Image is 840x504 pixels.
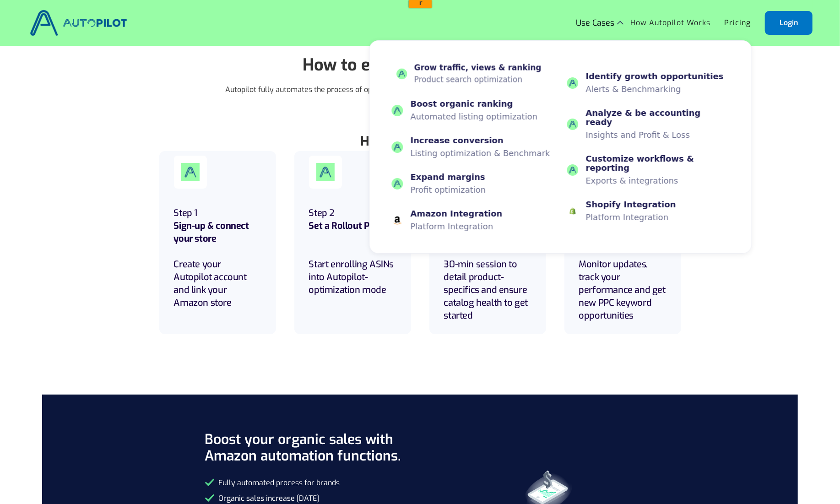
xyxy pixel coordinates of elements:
div: Expand margins [411,173,486,182]
a: Expand marginsProfit optimization [392,173,554,195]
a: Identify growth opportunitiesAlerts & Benchmarking [567,72,730,94]
p: Profit optimization [411,185,486,195]
a: View [141,9,156,16]
div: Use Cases [576,18,623,27]
a: Grow traffic, views & rankingProduct search optimization [396,63,549,84]
div: Use Cases [576,18,614,27]
strong: Set a Rollout Plan ‍ [309,220,382,232]
div: Customize workflows & reporting [586,154,730,173]
strong: Sign-up & connect your store [174,220,249,245]
p: Exports & integrations [586,176,730,185]
strong: Here's how it works: [360,133,480,150]
div: Analyze & be accounting ready [586,108,730,127]
nav: Use Cases [369,27,752,254]
a: Pricing [717,14,758,32]
div: Increase conversion [411,136,550,145]
p: Automated listing optimization [411,112,538,121]
a: How Autopilot Works [623,14,717,32]
h5: Step 4 Monitor updates, track your performance and get new PPC keyword opportunities [579,207,667,322]
img: heathliu [22,3,34,15]
h5: Step 2 Start enrolling ASINs into Autopilot-optimization mode [309,207,396,297]
a: Boost organic rankingAutomated listing optimization [392,99,554,121]
div: Grow traffic, views & ranking [414,63,542,72]
a: Copy [156,9,171,16]
h6: Step 1 Create your Autopilot account and link your Amazon store [174,207,261,309]
div: Amazon Integration [411,209,503,218]
a: Amazon IntegrationPlatform Integration [392,209,554,231]
a: Clear [171,9,186,16]
strong: Fully automated process for brands [219,478,340,488]
p: Autopilot fully automates the process of optimizing your Amazon listings, driving organic sales w... [225,84,615,95]
a: Login [765,11,813,35]
a: Customize workflows & reportingExports & integrations [567,154,730,185]
div: Identify growth opportunities [586,72,724,81]
h5: Step 3 30-min session to detail product- specifics and ensure catalog health to get started [444,207,531,322]
a: Increase conversionListing optimization & Benchmark [392,136,554,158]
div: Boost organic ranking [411,99,538,108]
a: Shopify IntegrationPlatform Integration [567,200,730,222]
p: Alerts & Benchmarking [586,85,724,94]
p: Platform Integration [411,222,503,231]
p: Listing optimization & Benchmark [411,149,550,158]
div: Shopify Integration [586,200,676,209]
a: Analyze & be accounting readyInsights and Profit & Loss [567,108,730,140]
p: Platform Integration [586,213,676,222]
strong: Organic sales increase [DATE] [219,493,320,503]
strong: How to enable Autopilot-mode [303,54,537,76]
p: Product search optimization [414,76,542,84]
p: Insights and Profit & Loss [586,130,730,140]
img: Icon Rounded Chevron Dark - BRIX Templates [617,21,623,25]
h2: Boost your organic sales with Amazon automation functions. [205,431,434,464]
